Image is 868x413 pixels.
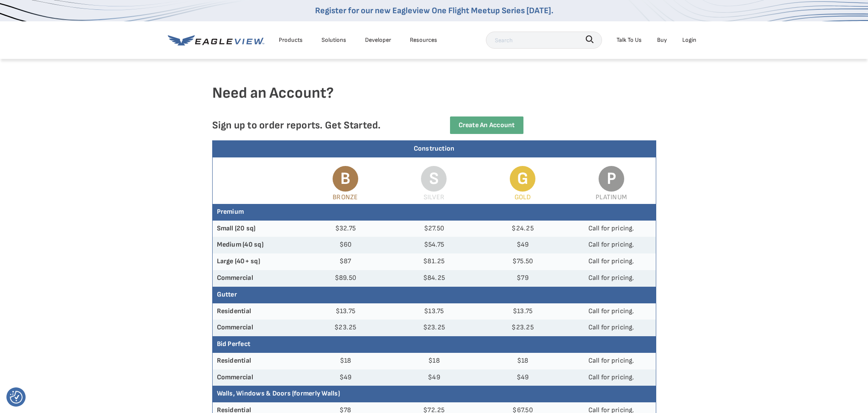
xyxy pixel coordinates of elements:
td: $79 [478,270,567,287]
div: Talk To Us [617,35,642,45]
td: $18 [478,353,567,369]
td: Call for pricing. [567,353,656,369]
img: Revisit consent button [10,391,23,404]
th: Bid Perfect [213,336,656,353]
a: Register for our new Eagleview One Flight Meetup Series [DATE]. [315,6,553,16]
th: Commercial [213,369,301,386]
th: Gutter [213,287,656,303]
td: Call for pricing. [567,270,656,287]
td: $27.50 [390,221,479,237]
input: Search [486,32,602,49]
td: $49 [390,369,479,386]
th: Commercial [213,320,301,336]
td: $87 [301,253,390,270]
td: $18 [390,353,479,369]
td: $18 [301,353,390,369]
a: Buy [657,35,667,45]
span: B [333,166,358,192]
th: Residential [213,303,301,320]
span: Bronze [333,193,358,201]
td: $89.50 [301,270,390,287]
td: $23.25 [301,320,390,336]
td: $49 [478,237,567,253]
td: $49 [478,369,567,386]
td: $49 [301,369,390,386]
td: Call for pricing. [567,253,656,270]
a: Developer [365,35,391,45]
td: $32.75 [301,221,390,237]
th: Large (40+ sq) [213,253,301,270]
td: $24.25 [478,221,567,237]
div: Products [279,35,303,45]
td: Call for pricing. [567,221,656,237]
td: $75.50 [478,253,567,270]
th: Medium (40 sq) [213,237,301,253]
td: $60 [301,237,390,253]
td: $13.75 [301,303,390,320]
th: Small (20 sq) [213,221,301,237]
button: Consent Preferences [10,391,23,404]
span: P [599,166,624,192]
a: Create an Account [450,116,523,134]
td: $81.25 [390,253,479,270]
div: Login [682,35,696,45]
div: Resources [410,35,437,45]
th: Residential [213,353,301,369]
th: Walls, Windows & Doors (formerly Walls) [213,386,656,402]
td: Call for pricing. [567,303,656,320]
td: $54.75 [390,237,479,253]
td: $23.25 [390,320,479,336]
td: Call for pricing. [567,369,656,386]
div: Construction [213,141,656,157]
td: Call for pricing. [567,237,656,253]
span: G [510,166,535,192]
td: $13.75 [390,303,479,320]
td: Call for pricing. [567,320,656,336]
span: Gold [514,193,531,201]
td: $13.75 [478,303,567,320]
span: S [421,166,447,192]
td: $84.25 [390,270,479,287]
td: $23.25 [478,320,567,336]
th: Commercial [213,270,301,287]
p: Sign up to order reports. Get Started. [212,119,421,131]
span: Silver [424,193,444,201]
span: Platinum [596,193,627,201]
th: Premium [213,204,656,221]
h4: Need an Account? [212,84,656,116]
div: Solutions [321,35,346,45]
